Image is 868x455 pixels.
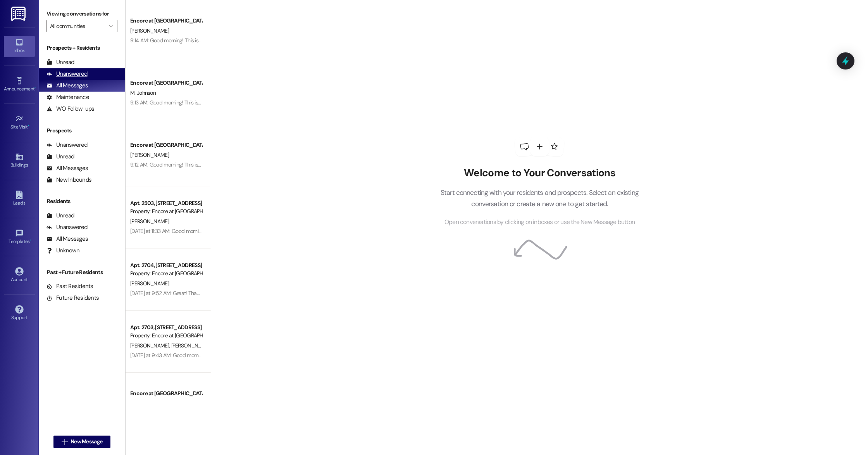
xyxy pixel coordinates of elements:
[130,323,202,332] div: Apt. 2703, [STREET_ADDRESS]
[62,439,67,445] i: 
[46,176,91,184] div: New Inbounds
[130,89,156,96] span: M. Johnson
[46,294,99,302] div: Future Residents
[4,112,35,133] a: Site Visit •
[4,188,35,209] a: Leads
[39,268,125,276] div: Past + Future Residents
[50,20,105,32] input: All communities
[4,36,35,57] a: Inbox
[46,141,88,149] div: Unanswered
[11,7,27,21] img: ResiDesk Logo
[130,389,202,398] div: Encore at [GEOGRAPHIC_DATA]
[46,282,93,290] div: Past Residents
[46,93,89,101] div: Maintenance
[130,261,202,269] div: Apt. 2704, [STREET_ADDRESS]
[46,235,88,243] div: All Messages
[4,303,35,324] a: Support
[46,153,74,161] div: Unread
[130,199,202,207] div: Apt. 2503, [STREET_ADDRESS]
[130,332,202,340] div: Property: Encore at [GEOGRAPHIC_DATA]
[34,85,36,90] span: •
[4,227,35,248] a: Templates •
[39,44,125,52] div: Prospects + Residents
[46,82,88,90] div: All Messages
[4,150,35,171] a: Buildings
[130,151,169,158] span: [PERSON_NAME]
[130,290,291,297] div: [DATE] at 9:52 AM: Great! Thanks for letting me know! Have a great day.
[46,247,79,255] div: Unknown
[46,58,74,66] div: Unread
[46,70,88,78] div: Unanswered
[171,342,210,349] span: [PERSON_NAME]
[130,207,202,215] div: Property: Encore at [GEOGRAPHIC_DATA]
[130,400,196,407] span: [PERSON_NAME] (Opted Out)
[30,238,31,243] span: •
[53,436,111,448] button: New Message
[130,17,202,25] div: Encore at [GEOGRAPHIC_DATA]
[429,187,650,209] p: Start connecting with your residents and prospects. Select an existing conversation or create a n...
[130,218,169,225] span: [PERSON_NAME]
[130,79,202,87] div: Encore at [GEOGRAPHIC_DATA]
[39,127,125,135] div: Prospects
[39,197,125,205] div: Residents
[46,8,117,20] label: Viewing conversations for
[444,217,635,227] span: Open conversations by clicking on inboxes or use the New Message button
[46,223,88,231] div: Unanswered
[28,123,29,129] span: •
[130,342,171,349] span: [PERSON_NAME]
[130,269,202,278] div: Property: Encore at [GEOGRAPHIC_DATA]
[130,280,169,287] span: [PERSON_NAME]
[46,105,94,113] div: WO Follow-ups
[130,27,169,34] span: [PERSON_NAME]
[429,167,650,179] h2: Welcome to Your Conversations
[46,212,74,220] div: Unread
[46,164,88,172] div: All Messages
[130,141,202,149] div: Encore at [GEOGRAPHIC_DATA]
[130,352,481,359] div: [DATE] at 9:43 AM: Good morning, I hope you guys are having a great day! The company that is comi...
[109,23,113,29] i: 
[4,265,35,286] a: Account
[71,438,102,446] span: New Message
[130,227,503,234] div: [DATE] at 11:33 AM: Good morning! This is Caylee with Encore. When you get the chance, could you ...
